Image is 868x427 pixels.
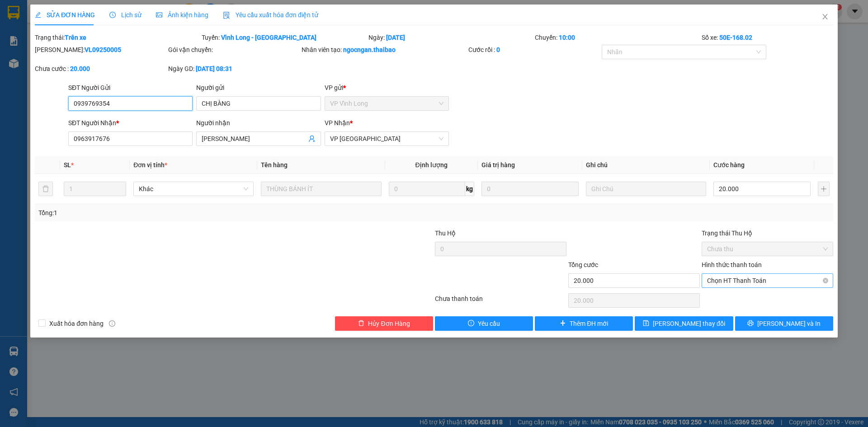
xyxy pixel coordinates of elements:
div: Người nhận [196,118,321,128]
span: close-circle [823,278,828,283]
span: Lịch sử [109,11,142,19]
th: Ghi chú [582,156,710,174]
div: Chuyến: [534,33,701,42]
span: VP Vĩnh Long [330,97,443,110]
div: SĐT Người Nhận [68,118,193,128]
span: [PERSON_NAME] và In [757,319,821,328]
div: SĐT Người Gửi [68,83,193,93]
div: Số xe: [701,33,834,42]
div: Trạng thái Thu Hộ [702,228,833,238]
b: 10:00 [559,34,575,41]
span: printer [747,320,754,327]
div: Chưa thanh toán [434,294,567,310]
span: Tổng cước [568,261,598,268]
div: Ngày GD: [168,64,300,74]
div: [PERSON_NAME]: [35,45,166,55]
div: Chưa cước : [35,64,166,74]
button: printer[PERSON_NAME] và In [735,316,833,331]
span: Yêu cầu [478,319,500,328]
button: deleteHủy Đơn Hàng [335,316,433,331]
input: Ghi Chú [586,182,706,196]
div: Trạng thái: [34,33,201,42]
button: plusThêm ĐH mới [535,316,633,331]
span: edit [35,12,41,18]
div: Cước rồi : [468,45,600,55]
button: Close [812,5,838,30]
span: [PERSON_NAME] thay đổi [653,319,725,328]
span: SỬA ĐƠN HÀNG [35,11,95,19]
span: Ảnh kiện hàng [156,11,208,19]
button: save[PERSON_NAME] thay đổi [635,316,733,331]
span: Thu Hộ [435,230,456,237]
span: info-circle [109,320,115,327]
span: Chọn HT Thanh Toán [707,274,828,287]
input: 0 [481,182,579,196]
span: Chưa thu [707,242,828,256]
b: VL09250005 [85,46,121,53]
span: exclamation-circle [468,320,474,327]
span: Cước hàng [713,161,745,169]
b: 50E-168.02 [719,34,752,41]
span: Giá trị hàng [481,161,515,169]
span: save [643,320,649,327]
div: VP gửi [325,83,449,93]
span: VP Nhận [325,119,350,127]
span: plus [560,320,566,327]
span: Định lượng [415,161,448,169]
span: clock-circle [109,12,116,18]
span: Đơn vị tính [133,161,167,169]
b: 0 [496,46,500,53]
input: VD: Bàn, Ghế [261,182,381,196]
span: picture [156,12,162,18]
span: Khác [139,182,248,196]
div: Nhân viên tạo: [302,45,467,55]
button: delete [38,182,53,196]
button: exclamation-circleYêu cầu [435,316,533,331]
span: Thêm ĐH mới [570,319,608,328]
b: Trên xe [65,34,86,41]
span: delete [358,320,364,327]
span: Yêu cầu xuất hóa đơn điện tử [223,11,318,19]
div: Tổng: 1 [38,208,335,218]
span: Tên hàng [261,161,288,169]
span: Xuất hóa đơn hàng [46,319,107,328]
span: user-add [308,135,316,142]
b: Vĩnh Long - [GEOGRAPHIC_DATA] [221,34,316,41]
b: [DATE] [386,34,405,41]
button: plus [818,182,830,196]
div: Tuyến: [201,33,368,42]
span: SL [64,161,71,169]
b: [DATE] 08:31 [196,65,232,72]
img: icon [223,12,230,19]
div: Ngày: [368,33,534,42]
div: Người gửi [196,83,321,93]
span: VP Sài Gòn [330,132,443,145]
div: Gói vận chuyển: [168,45,300,55]
label: Hình thức thanh toán [702,261,762,268]
span: close [821,13,829,20]
span: kg [465,182,474,196]
b: ngocngan.thaibao [343,46,396,53]
b: 20.000 [70,65,90,72]
span: Hủy Đơn Hàng [368,319,410,328]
